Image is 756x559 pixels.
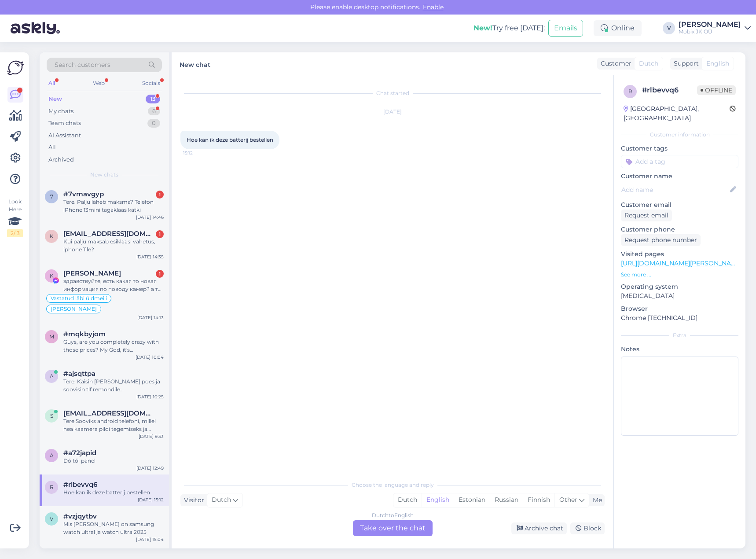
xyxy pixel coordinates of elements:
div: [DATE] 14:46 [136,214,164,221]
div: [PERSON_NAME] [679,21,741,28]
div: Web [91,77,106,89]
div: 13 [146,95,160,103]
div: [DATE] [180,108,605,116]
div: Archived [48,155,74,164]
span: Other [559,496,577,504]
div: Chat started [180,89,605,97]
span: Dutch [212,495,231,505]
span: sirje.siilik@gmail.com [63,409,155,417]
div: Tere. Palju läheb maksma? Telefon iPhone 13mini tagaklaas katki [63,198,164,214]
div: Take over the chat [353,520,433,536]
div: 1 [156,191,164,199]
div: 1 [156,270,164,278]
a: [PERSON_NAME]Mobix JK OÜ [679,21,751,35]
p: Browser [621,304,738,313]
span: K [50,272,54,279]
div: Online [594,20,642,36]
p: Customer name [621,172,738,181]
span: kristokikerpill73@gmail.com [63,230,155,238]
p: Visited pages [621,250,738,259]
div: [DATE] 9:33 [139,433,164,440]
span: Vastatud läbi üldmeili [51,296,107,301]
div: Visitor [180,496,204,505]
span: #ajsqttpa [63,370,95,378]
div: AI Assistant [48,131,81,140]
p: Customer email [621,200,738,210]
div: Mobix JK OÜ [679,28,741,35]
div: Tere Sooviks android telefoni, millel hea kaamera pildi tegemiseks ja ennekõike helistamiseks. Ka... [63,417,164,433]
div: Team chats [48,119,81,128]
span: a [50,452,54,459]
div: Extra [621,331,738,339]
span: Dutch [639,59,658,68]
div: [GEOGRAPHIC_DATA], [GEOGRAPHIC_DATA] [624,104,730,123]
b: New! [473,24,492,32]
div: All [47,77,57,89]
div: Request phone number [621,234,701,246]
div: Choose the language and reply [180,481,605,489]
div: [DATE] 14:13 [137,314,164,321]
div: Customer [597,59,631,68]
div: English [422,493,454,507]
span: Hoe kan ik deze batterij bestellen [187,136,273,143]
span: 15:12 [183,150,216,156]
span: Search customers [55,60,110,70]
span: #a72japid [63,449,96,457]
span: #rlbevvq6 [63,481,97,489]
div: [DATE] 15:12 [138,496,164,503]
span: Offline [697,85,736,95]
div: Russian [490,493,523,507]
span: #vzjqytbv [63,512,97,520]
div: Hoe kan ik deze batterij bestellen [63,489,164,496]
div: [DATE] 10:04 [136,354,164,360]
div: Dőltől panel [63,457,164,465]
div: Block [570,522,605,534]
div: V [663,22,675,34]
p: Customer tags [621,144,738,153]
p: Operating system [621,282,738,291]
label: New chat [180,58,210,70]
span: m [49,333,54,340]
div: Try free [DATE]: [473,23,545,33]
span: Enable [420,3,446,11]
input: Add a tag [621,155,738,168]
span: New chats [90,171,118,179]
div: Guys, are you completely crazy with those prices? My God, it's awful...worst place to buy somethi... [63,338,164,354]
div: Kui palju maksab esiklaasi vahetus, iphone 11le? [63,238,164,254]
div: All [48,143,56,152]
input: Add name [621,185,728,195]
span: a [50,373,54,379]
div: 0 [147,119,160,128]
div: [DATE] 14:35 [136,254,164,260]
div: Estonian [454,493,490,507]
div: Request email [621,210,672,221]
p: Chrome [TECHNICAL_ID] [621,313,738,323]
div: # rlbevvq6 [642,85,697,96]
div: 6 [148,107,160,116]
p: See more ... [621,271,738,279]
button: Emails [548,20,583,37]
span: v [50,515,53,522]
div: Look Here [7,198,23,237]
div: Dutch to English [372,511,414,519]
p: Customer phone [621,225,738,234]
div: Finnish [523,493,554,507]
div: Dutch [393,493,422,507]
div: 2 / 3 [7,229,23,237]
span: #mqkbyjom [63,330,106,338]
div: My chats [48,107,73,116]
p: [MEDICAL_DATA] [621,291,738,301]
div: New [48,95,62,103]
div: Me [589,496,602,505]
div: Socials [140,77,162,89]
span: r [50,484,54,490]
div: Support [670,59,699,68]
img: Askly Logo [7,59,24,76]
div: [DATE] 15:04 [136,536,164,543]
div: Mis [PERSON_NAME] on samsung watch ultral ja watch ultra 2025 [63,520,164,536]
div: 1 [156,230,164,238]
span: [PERSON_NAME] [51,306,97,312]
span: s [50,412,53,419]
div: Archive chat [511,522,567,534]
div: [DATE] 10:25 [136,394,164,400]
